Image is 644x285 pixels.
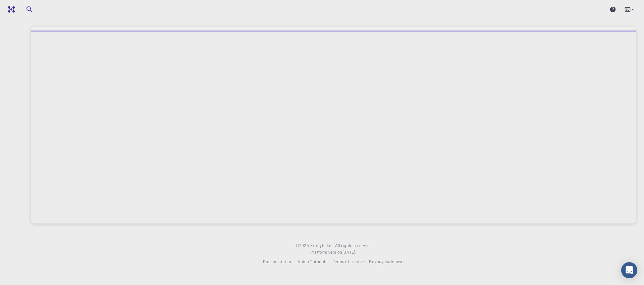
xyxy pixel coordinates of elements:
span: Terms of service [333,259,364,264]
a: Privacy statement [369,258,404,265]
span: Video Tutorials [298,259,327,264]
a: Documentation [263,258,292,265]
span: [DATE] . [342,249,357,255]
a: Video Tutorials [298,258,327,265]
span: Platform version [310,249,342,256]
span: © 2025 [296,242,310,249]
span: Privacy statement [369,259,404,264]
span: Documentation [263,259,292,264]
span: All rights reserved. [335,242,371,249]
a: Terms of service [333,258,364,265]
a: Exabyte Inc. [310,242,334,249]
a: [DATE]. [342,249,357,256]
span: Exabyte Inc. [310,243,334,248]
div: Open Intercom Messenger [621,262,637,278]
img: logo [5,6,15,13]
